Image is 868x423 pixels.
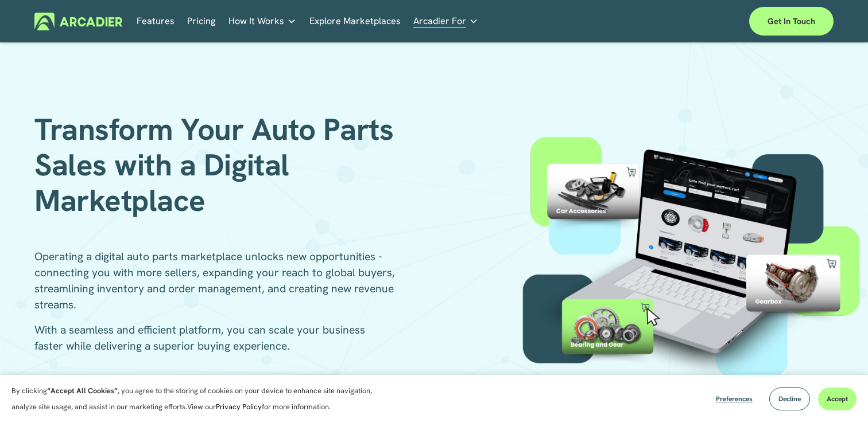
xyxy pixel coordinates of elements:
[34,112,430,219] h1: Transform Your Auto Parts Sales with a Digital Marketplace
[228,13,284,29] span: How It Works
[778,394,801,404] span: Decline
[34,249,396,313] p: Operating a digital auto parts marketplace unlocks new opportunities - connecting you with more s...
[34,322,396,354] p: With a seamless and efficient platform, you can scale your business faster while delivering a sup...
[137,13,175,30] a: Features
[413,13,478,30] a: folder dropdown
[749,7,834,36] a: Get in touch
[309,13,401,30] a: Explore Marketplaces
[413,13,466,29] span: Arcadier For
[228,13,296,30] a: folder dropdown
[769,387,810,410] button: Decline
[818,387,857,410] button: Accept
[11,383,385,415] p: By clicking , you agree to the storing of cookies on your device to enhance site navigation, anal...
[187,13,215,30] a: Pricing
[707,387,761,410] button: Preferences
[216,402,262,412] a: Privacy Policy
[827,394,848,404] span: Accept
[34,13,122,30] img: Arcadier
[47,386,118,395] strong: “Accept All Cookies”
[716,394,753,404] span: Preferences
